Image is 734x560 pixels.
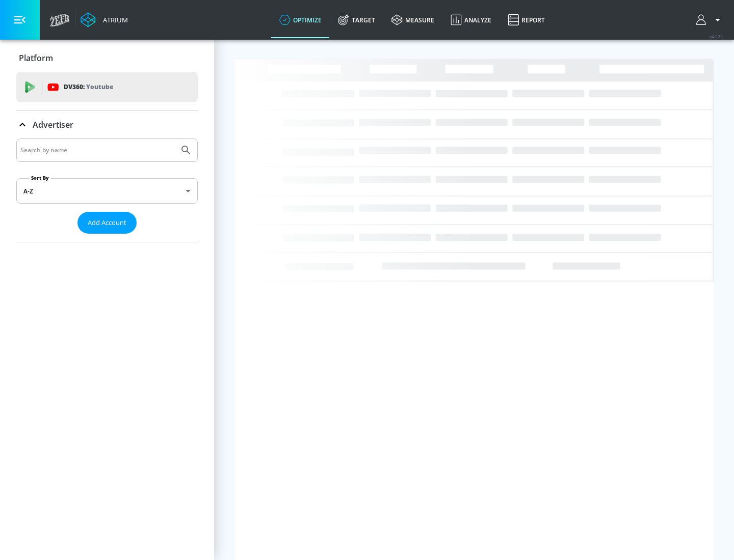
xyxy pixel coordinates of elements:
a: Report [500,2,553,38]
nav: list of Advertiser [16,234,198,242]
span: Add Account [88,217,126,229]
span: v 4.22.2 [710,34,724,39]
input: Search by name [20,144,175,157]
a: Analyze [442,2,500,38]
a: Atrium [81,12,128,27]
p: Advertiser [33,119,73,130]
p: DV360: [64,81,113,93]
a: Target [330,2,383,38]
div: Platform [16,44,198,72]
label: Sort By [29,175,51,181]
div: DV360: Youtube [16,72,198,102]
div: Advertiser [16,138,198,242]
p: Youtube [86,81,113,92]
div: Atrium [99,15,128,24]
div: A-Z [16,178,198,204]
p: Platform [19,52,53,64]
a: optimize [271,2,330,38]
div: Advertiser [16,110,198,139]
button: Add Account [77,212,137,234]
a: measure [383,2,442,38]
